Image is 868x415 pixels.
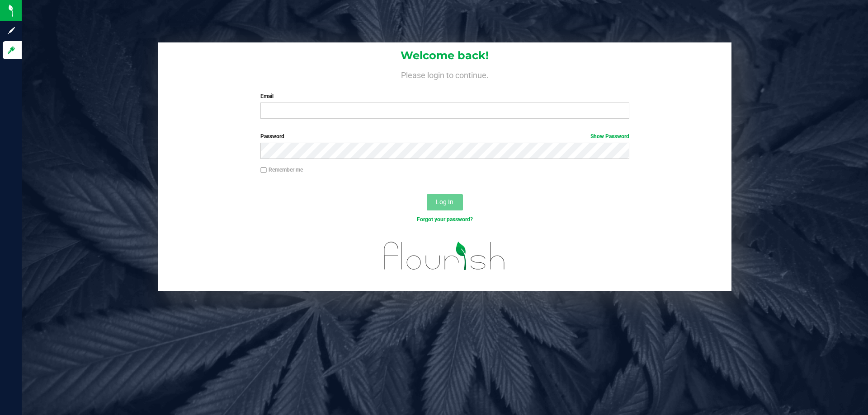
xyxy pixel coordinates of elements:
[590,133,629,140] a: Show Password
[436,198,453,205] span: Log In
[260,133,284,140] span: Password
[260,166,303,174] label: Remember me
[158,69,731,79] h4: Please login to continue.
[158,50,731,61] h1: Welcome back!
[373,233,516,279] img: flourish_logo.svg
[260,167,267,173] input: Remember me
[7,26,16,35] inline-svg: Sign up
[260,92,629,100] label: Email
[417,216,473,223] a: Forgot your password?
[7,46,16,55] inline-svg: Log in
[427,194,463,210] button: Log In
